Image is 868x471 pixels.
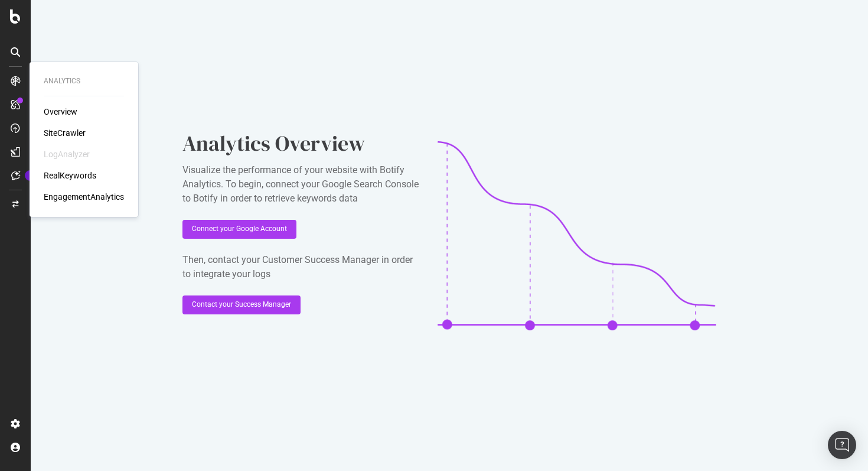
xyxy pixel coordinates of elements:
[182,129,419,158] div: Analytics Overview
[44,76,124,86] div: Analytics
[182,295,301,314] button: Contact your Success Manager
[182,163,419,206] div: Visualize the performance of your website with Botify Analytics. To begin, connect your Google Se...
[182,253,419,281] div: Then, contact your Customer Success Manager in order to integrate your logs
[44,170,96,181] a: RealKeywords
[44,191,124,203] a: EngagementAnalytics
[438,141,716,330] img: CaL_T18e.png
[25,170,35,181] div: Tooltip anchor
[192,300,291,310] div: Contact your Success Manager
[44,106,77,118] a: Overview
[828,431,856,459] div: Open Intercom Messenger
[44,148,90,160] div: LogAnalyzer
[192,224,287,234] div: Connect your Google Account
[182,220,296,239] button: Connect your Google Account
[44,127,86,139] a: SiteCrawler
